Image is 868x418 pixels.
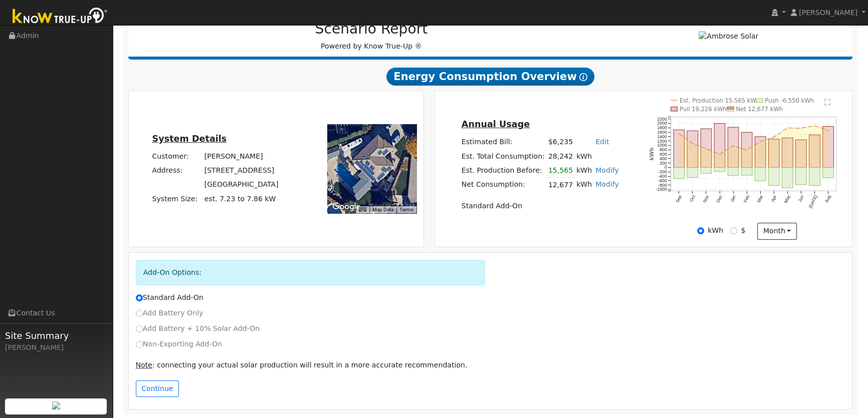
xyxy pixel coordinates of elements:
[660,147,667,152] text: 800
[138,21,604,38] h2: Scenario Report
[674,168,685,179] rect: onclick=""
[741,132,752,167] rect: onclick=""
[136,341,143,348] input: Non-Exporting Add-On
[658,183,667,188] text: -800
[759,141,761,142] circle: onclick=""
[575,178,594,192] td: kWh
[399,207,413,212] a: Terms (opens in new tab)
[732,145,734,147] circle: onclick=""
[756,194,764,203] text: Mar
[678,133,680,135] circle: onclick=""
[800,127,802,129] circle: onclick=""
[546,163,574,178] td: 15,565
[150,164,202,178] td: Address:
[699,31,758,42] img: Ambrose Solar
[823,126,834,167] rect: onclick=""
[546,178,574,192] td: 12,677
[729,194,737,203] text: Jan
[797,194,805,203] text: Jun
[658,174,667,179] text: -400
[796,168,807,185] rect: onclick=""
[768,168,779,186] rect: onclick=""
[460,163,546,178] td: Est. Production Before:
[728,168,739,176] rect: onclick=""
[689,194,696,203] text: Oct
[765,97,814,104] text: Push -6,550 kWh
[825,99,831,106] text: 
[595,180,619,188] a: Modify
[824,194,832,203] text: Aug
[687,131,698,168] rect: onclick=""
[741,225,745,236] label: $
[730,227,737,234] input: $
[136,308,203,318] label: Add Battery Only
[202,164,280,178] td: [STREET_ADDRESS]
[136,310,143,317] input: Add Battery Only
[136,325,143,332] input: Add Battery + 10% Solar Add-On
[715,194,723,204] text: Dec
[595,166,619,174] a: Modify
[136,323,260,334] label: Add Battery + 10% Solar Add-On
[755,137,766,168] rect: onclick=""
[705,148,707,149] circle: onclick=""
[746,149,747,151] circle: onclick=""
[660,161,667,166] text: 200
[808,194,818,209] text: [DATE]
[658,178,667,183] text: -600
[702,194,710,204] text: Nov
[202,150,280,164] td: [PERSON_NAME]
[708,225,723,236] label: kWh
[728,127,739,168] rect: onclick=""
[150,192,202,206] td: System Size:
[692,143,693,144] circle: onclick=""
[701,129,712,168] rect: onclick=""
[714,123,725,167] rect: onclick=""
[755,168,766,181] rect: onclick=""
[657,130,667,135] text: 1600
[827,130,829,131] circle: onclick=""
[133,21,610,52] div: Powered by Know True-Up ®
[460,135,546,149] td: Estimated Bill:
[136,361,468,369] span: : connecting your actual solar production will result in a more accurate recommendation.
[743,194,750,203] text: Feb
[674,130,685,167] rect: onclick=""
[462,119,530,129] u: Annual Usage
[814,125,815,126] circle: onclick=""
[202,178,280,192] td: [GEOGRAPHIC_DATA]
[809,135,820,167] rect: onclick=""
[680,97,760,104] text: Est. Production 15,565 kWh
[575,163,594,178] td: kWh
[796,140,807,168] rect: onclick=""
[136,292,203,303] label: Standard Add-On
[460,178,546,192] td: Net Consumption:
[359,206,366,213] button: Keyboard shortcuts
[136,294,143,301] input: Standard Add-On
[648,148,654,161] text: kWh
[372,206,393,213] button: Map Data
[657,143,667,148] text: 1000
[657,121,667,126] text: 2000
[714,168,725,172] rect: onclick=""
[546,135,574,149] td: $6,235
[658,169,667,174] text: -200
[757,223,797,240] button: month
[152,134,227,144] u: System Details
[330,200,363,213] a: Open this area in Google Maps (opens a new window)
[736,106,783,113] text: Net 12,677 kWh
[575,149,621,163] td: kWh
[136,260,485,285] div: Add-On Options:
[136,380,179,397] button: Continue
[770,194,778,203] text: Apr
[52,401,60,409] img: retrieve
[660,156,667,161] text: 400
[773,136,774,138] circle: onclick=""
[799,9,857,17] span: [PERSON_NAME]
[579,73,587,81] i: Show Help
[809,168,820,186] rect: onclick=""
[8,6,113,28] img: Know True-Up
[660,152,667,157] text: 600
[460,149,546,163] td: Est. Total Consumption:
[782,138,793,167] rect: onclick=""
[701,168,712,174] rect: onclick=""
[823,168,834,178] rect: onclick=""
